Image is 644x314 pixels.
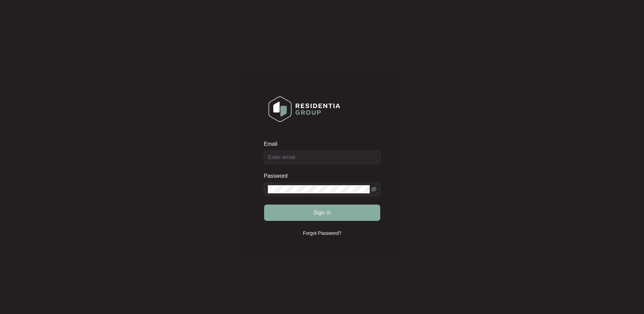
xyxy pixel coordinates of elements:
[303,230,342,237] p: Forgot Password?
[264,205,380,221] button: Sign in
[264,141,282,147] label: Email
[264,173,293,179] label: Password
[264,151,381,164] input: Email
[371,187,376,192] span: eye-invisible
[313,209,331,217] span: Sign in
[268,185,370,193] input: Password
[264,92,345,126] img: Login Logo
